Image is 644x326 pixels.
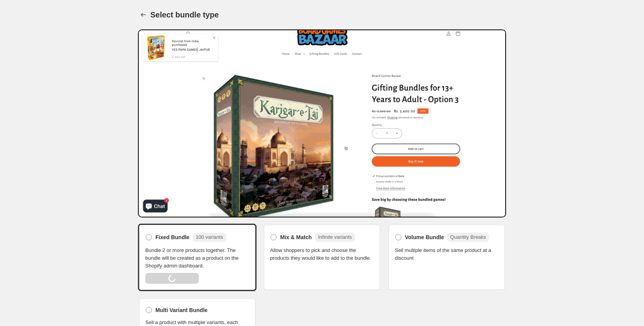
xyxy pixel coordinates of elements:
[145,247,249,270] span: Bundle 2 or more products together. The bundle will be created as a product on the Shopify admin ...
[150,10,219,19] h1: Select bundle type
[405,233,444,241] span: Volume Bundle
[318,234,352,240] span: Infinite variants
[155,306,208,314] span: Multi Variant Bundle
[138,29,506,217] img: Bundle Preview
[138,9,149,20] button: Back
[450,234,486,240] span: Quantity Breaks
[196,234,223,240] span: 100 variants
[155,233,189,241] span: Fixed Bundle
[395,247,499,262] span: Sell multiple items of the same product at a discount
[280,233,312,241] span: Mix & Match
[270,247,374,262] span: Allow shoppers to pick and choose the products they would like to add to the bundle.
